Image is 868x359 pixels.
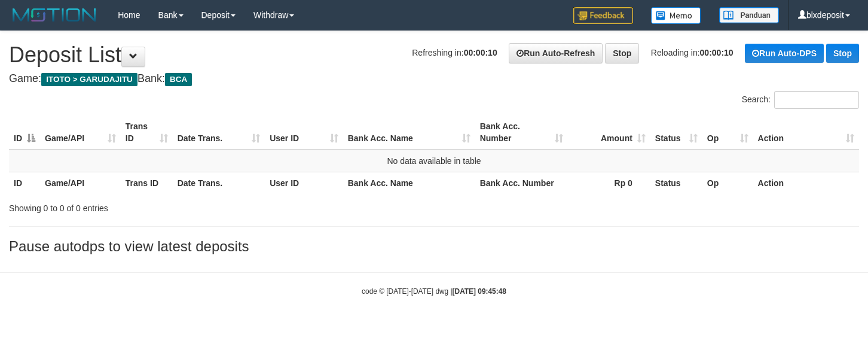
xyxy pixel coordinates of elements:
th: Date Trans.: activate to sort column ascending [173,115,265,150]
small: code © [DATE]-[DATE] dwg | [362,287,506,296]
strong: [DATE] 09:45:48 [453,287,506,296]
th: User ID [265,172,343,194]
span: ITOTO > GARUDAJITU [41,73,137,86]
img: MOTION_logo.png [9,6,100,24]
th: User ID: activate to sort column ascending [265,115,343,150]
span: BCA [165,73,192,86]
img: Button%20Memo.svg [651,7,701,24]
a: Stop [605,43,639,63]
th: Trans ID: activate to sort column ascending [121,115,173,150]
th: Op: activate to sort column ascending [702,115,753,150]
input: Search: [774,91,859,109]
h3: Pause autodps to view latest deposits [9,239,859,254]
th: Bank Acc. Name: activate to sort column ascending [343,115,475,150]
label: Search: [742,91,859,109]
a: Run Auto-Refresh [509,43,603,63]
th: Action [753,172,859,194]
th: Trans ID [121,172,173,194]
span: Reloading in: [651,48,733,57]
h4: Game: Bank: [9,73,859,85]
img: Feedback.jpg [573,7,633,24]
a: Stop [826,44,859,63]
th: Game/API [40,172,121,194]
th: Game/API: activate to sort column ascending [40,115,121,150]
img: panduan.png [719,7,779,23]
th: Date Trans. [173,172,265,194]
th: Action: activate to sort column ascending [753,115,859,150]
td: No data available in table [9,150,859,172]
th: Status [650,172,702,194]
strong: 00:00:10 [464,48,497,57]
th: ID [9,172,40,194]
div: Showing 0 to 0 of 0 entries [9,197,353,214]
h1: Deposit List [9,43,859,67]
th: Rp 0 [568,172,650,194]
th: Op [702,172,753,194]
th: Amount: activate to sort column ascending [568,115,650,150]
th: Bank Acc. Number [475,172,569,194]
th: Bank Acc. Name [343,172,475,194]
th: Status: activate to sort column ascending [650,115,702,150]
th: Bank Acc. Number: activate to sort column ascending [475,115,569,150]
a: Run Auto-DPS [745,44,824,63]
strong: 00:00:10 [700,48,733,57]
th: ID: activate to sort column descending [9,115,40,150]
span: Refreshing in: [412,48,497,57]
